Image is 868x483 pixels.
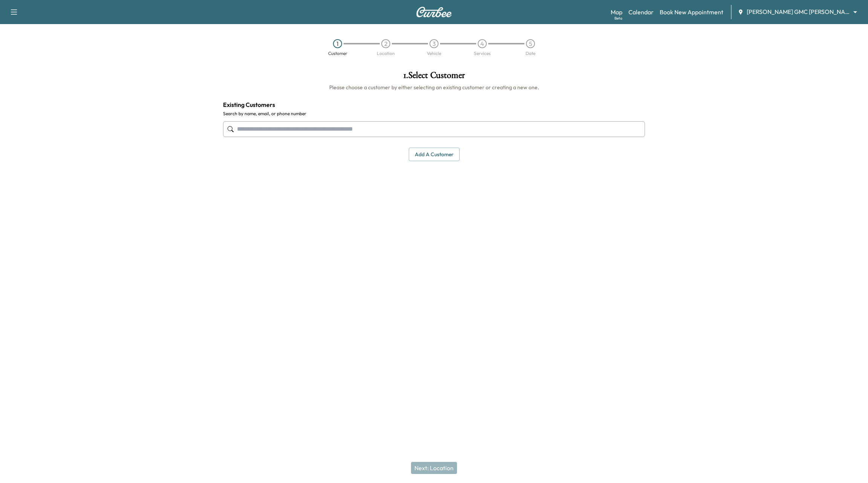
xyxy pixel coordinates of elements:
a: Book New Appointment [660,8,723,17]
button: Add a customer [409,148,460,162]
h1: 1 . Select Customer [223,71,645,84]
label: Search by name, email, or phone number [223,111,645,117]
div: Location [377,51,395,56]
div: Services [474,51,491,56]
div: 1 [333,39,342,48]
h6: Please choose a customer by either selecting an existing customer or creating a new one. [223,84,645,91]
a: Calendar [628,8,654,17]
img: Curbee Logo [416,7,452,17]
div: 2 [381,39,390,48]
div: Customer [328,51,347,56]
h4: Existing Customers [223,100,645,109]
a: MapBeta [611,8,622,17]
div: 5 [526,39,535,48]
span: [PERSON_NAME] GMC [PERSON_NAME] [747,8,850,16]
div: Beta [614,15,622,21]
div: 3 [429,39,439,48]
div: Date [526,51,535,56]
div: Vehicle [427,51,441,56]
div: 4 [478,39,487,48]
